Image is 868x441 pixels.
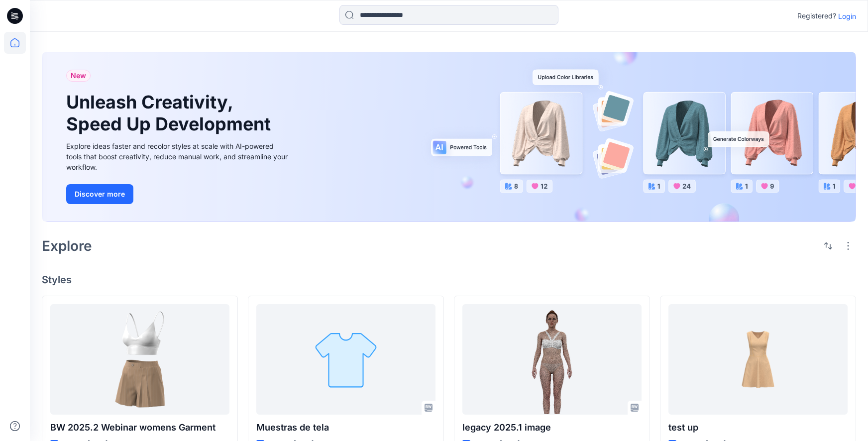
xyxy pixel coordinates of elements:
div: Explore ideas faster and recolor styles at scale with AI-powered tools that boost creativity, red... [66,141,290,172]
h2: Explore [42,238,92,254]
a: test up [668,304,848,415]
h4: Styles [42,274,856,286]
p: Login [838,11,856,21]
span: New [71,70,86,82]
p: BW 2025.2 Webinar womens Garment [50,421,229,435]
p: legacy 2025.1 image [462,421,642,435]
a: Muestras de tela [256,304,435,415]
a: legacy 2025.1 image [462,304,642,415]
a: BW 2025.2 Webinar womens Garment [50,304,229,415]
p: test up [668,421,848,435]
button: Discover more [66,184,133,204]
h1: Unleash Creativity, Speed Up Development [66,92,275,134]
p: Muestras de tela [256,421,435,435]
p: Registered? [797,10,836,22]
a: Discover more [66,184,290,204]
